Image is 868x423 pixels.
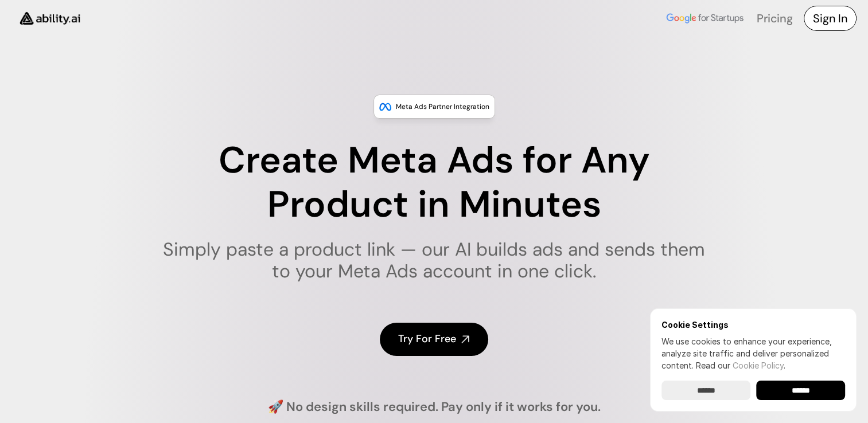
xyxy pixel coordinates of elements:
[155,139,713,227] h1: Create Meta Ads for Any Product in Minutes
[661,335,845,371] p: We use cookies to enhance your experience, analyze site traffic and deliver personalized content.
[396,101,489,112] p: Meta Ads Partner Integration
[155,238,713,283] h1: Simply paste a product link — our AI builds ads and sends them to your Meta Ads account in one cl...
[733,361,784,370] a: Cookie Policy
[757,11,792,26] a: Pricing
[661,320,845,330] h6: Cookie Settings
[813,10,847,26] h4: Sign In
[804,6,857,31] a: Sign In
[398,332,456,346] h4: Try For Free
[380,323,488,355] a: Try For Free
[268,398,601,416] h4: 🚀 No design skills required. Pay only if it works for you.
[696,361,785,370] span: Read our .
